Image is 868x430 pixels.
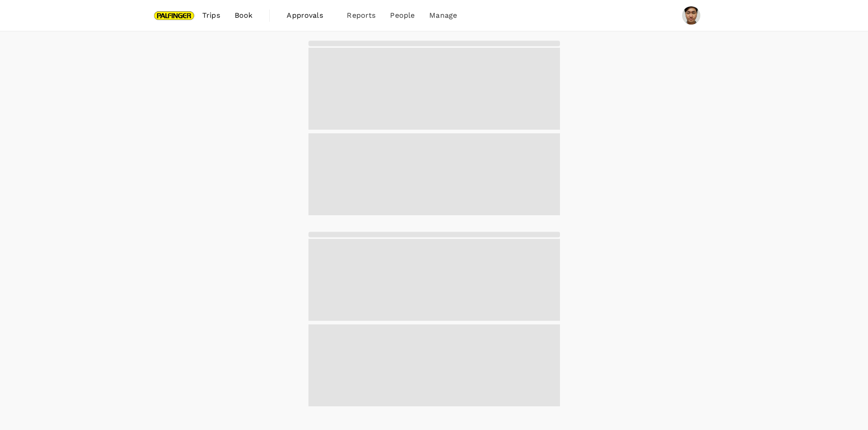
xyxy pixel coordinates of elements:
span: Trips [202,10,220,21]
span: Approvals [287,10,332,21]
img: Zhi Kai Loh [682,6,700,25]
span: Manage [429,10,457,21]
img: Palfinger Asia Pacific Pte Ltd [154,5,195,25]
span: Reports [347,10,375,21]
span: People [390,10,415,21]
span: Book [235,10,253,21]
